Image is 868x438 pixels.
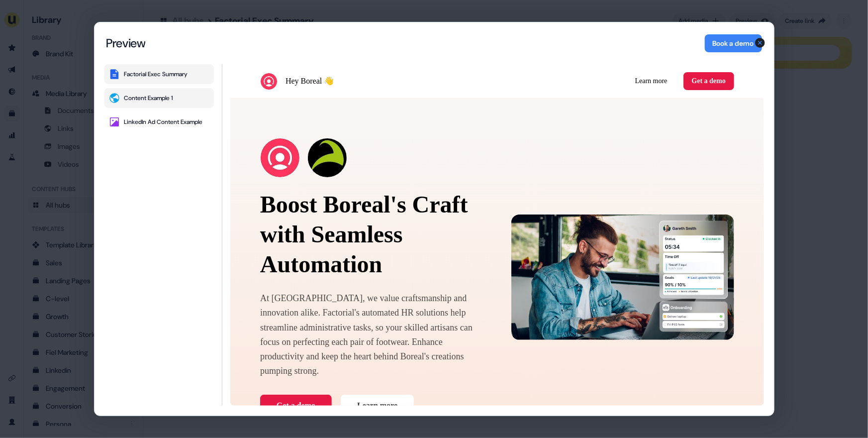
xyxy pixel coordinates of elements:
button: LinkedIn Ad Content Example [104,112,214,132]
p: At [GEOGRAPHIC_DATA], we value craftsmanship and innovation alike. Factorial's automated HR solut... [30,227,253,315]
button: Get a demo [453,8,504,26]
button: Get a demo [30,330,101,352]
button: Book a demo [705,34,762,52]
a: Learn more [397,8,445,26]
div: LinkedIn Ad Content Example [124,118,203,126]
button: Content Example 1 [104,88,214,108]
div: Content Example 1 [124,94,173,102]
a: Learn more [110,330,184,352]
div: Preview [106,36,146,51]
h1: Boost Boreal's Craft with Seamless Automation [30,125,253,215]
div: Factorial Exec Summary [124,70,188,78]
button: Factorial Exec Summary [104,64,214,84]
p: Hey Boreal 👋 [55,11,103,23]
